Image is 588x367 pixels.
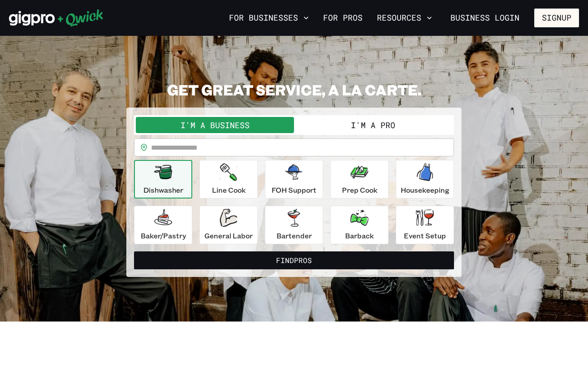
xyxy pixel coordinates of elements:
p: Baker/Pastry [141,230,186,241]
button: FOH Support [265,160,323,199]
button: Resources [373,10,436,26]
button: I'm a Business [136,117,294,133]
button: Dishwasher [134,160,192,199]
p: General Labor [204,230,253,241]
button: Signup [534,9,579,27]
p: Prep Cook [342,185,377,195]
button: Bartender [265,206,323,244]
p: FOH Support [272,185,316,195]
button: Barback [330,206,389,244]
p: Barback [345,230,374,241]
p: Dishwasher [143,185,183,195]
button: Housekeeping [396,160,454,199]
h2: GET GREAT SERVICE, A LA CARTE. [126,81,462,99]
button: Line Cook [199,160,258,199]
a: Business Login [443,9,527,27]
button: For Businesses [225,10,312,26]
button: Baker/Pastry [134,206,192,244]
p: Housekeeping [401,185,450,195]
p: Line Cook [212,185,246,195]
p: Event Setup [404,230,446,241]
a: For Pros [320,10,366,26]
button: Prep Cook [330,160,389,199]
p: Bartender [277,230,312,241]
button: FindPros [134,251,454,269]
button: General Labor [199,206,258,244]
button: Event Setup [396,206,454,244]
button: I'm a Pro [294,117,452,133]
